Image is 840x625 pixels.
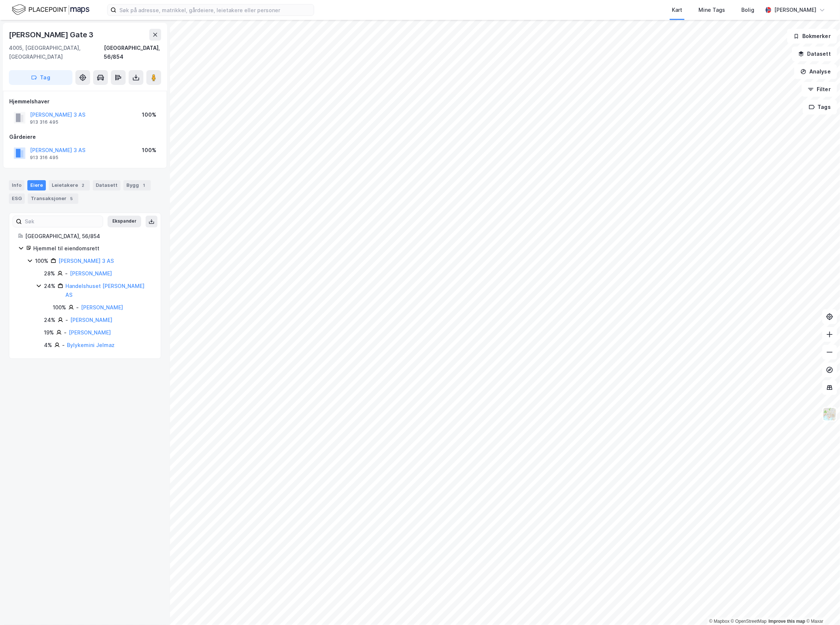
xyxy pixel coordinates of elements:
[142,146,156,155] div: 100%
[823,407,837,421] img: Z
[709,619,730,624] a: Mapbox
[81,304,123,310] a: [PERSON_NAME]
[49,180,90,190] div: Leietakere
[9,29,95,41] div: [PERSON_NAME] Gate 3
[44,269,55,278] div: 28%
[9,180,24,190] div: Info
[44,316,55,324] div: 24%
[803,590,840,625] iframe: Chat Widget
[104,44,161,61] div: [GEOGRAPHIC_DATA], 56/854
[33,244,152,253] div: Hjemmel til eiendomsrett
[79,182,87,189] div: 2
[22,216,103,227] input: Søk
[76,303,79,312] div: -
[65,269,68,278] div: -
[67,342,115,348] a: Bylykemini Jelmaz
[70,270,112,277] a: [PERSON_NAME]
[123,180,151,190] div: Bygg
[787,29,837,44] button: Bokmerker
[803,100,837,114] button: Tags
[794,64,837,79] button: Analyse
[9,44,104,61] div: 4005, [GEOGRAPHIC_DATA], [GEOGRAPHIC_DATA]
[65,316,68,324] div: -
[774,6,816,14] div: [PERSON_NAME]
[30,155,58,161] div: 913 316 495
[25,232,152,241] div: [GEOGRAPHIC_DATA], 56/854
[44,328,54,337] div: 19%
[769,619,805,624] a: Improve this map
[9,70,72,85] button: Tag
[68,195,75,202] div: 5
[731,619,767,624] a: OpenStreetMap
[64,328,67,337] div: -
[142,110,156,119] div: 100%
[741,6,754,14] div: Bolig
[802,82,837,97] button: Filter
[803,590,840,625] div: Kontrollprogram for chat
[9,97,161,106] div: Hjemmelshaver
[44,341,52,350] div: 4%
[30,119,58,125] div: 913 316 495
[28,193,78,204] div: Transaksjoner
[698,6,725,14] div: Mine Tags
[69,329,111,336] a: [PERSON_NAME]
[116,4,314,16] input: Søk på adresse, matrikkel, gårdeiere, leietakere eller personer
[792,47,837,61] button: Datasett
[93,180,120,190] div: Datasett
[140,182,148,189] div: 1
[108,216,141,227] button: Ekspander
[53,303,66,312] div: 100%
[62,341,65,350] div: -
[672,6,682,14] div: Kart
[12,3,89,16] img: logo.f888ab2527a4732fd821a326f86c7f29.svg
[27,180,46,190] div: Eiere
[65,283,144,298] a: Handelshuset [PERSON_NAME] AS
[58,258,114,264] a: [PERSON_NAME] 3 AS
[35,257,48,265] div: 100%
[9,193,25,204] div: ESG
[9,133,161,141] div: Gårdeiere
[44,282,55,291] div: 24%
[70,317,112,323] a: [PERSON_NAME]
